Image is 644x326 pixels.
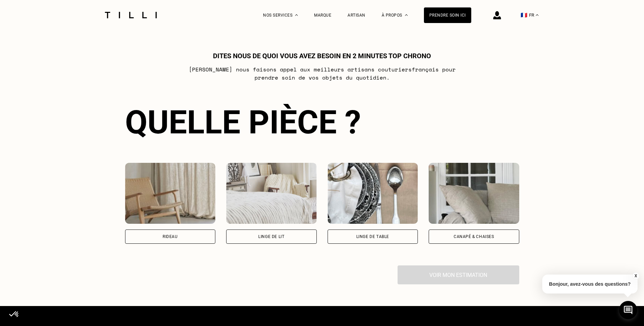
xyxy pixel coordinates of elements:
[348,13,365,18] a: Artisan
[429,163,519,224] img: Tilli retouche votre Canapé & chaises
[328,163,418,224] img: Tilli retouche votre Linge de table
[424,7,471,23] a: Prendre soin ici
[405,14,408,16] img: Menu déroulant à propos
[295,14,298,16] img: Menu déroulant
[454,235,494,239] div: Canapé & chaises
[536,14,539,16] img: menu déroulant
[542,275,638,294] p: Bonjour, avez-vous des questions?
[125,163,216,224] img: Tilli retouche votre Rideau
[213,52,431,60] h1: Dites nous de quoi vous avez besoin en 2 minutes top chrono
[226,163,317,224] img: Tilli retouche votre Linge de lit
[188,65,456,82] p: [PERSON_NAME] nous faisons appel aux meilleurs artisans couturiers français pour prendre soin de ...
[314,13,331,18] a: Marque
[163,235,178,239] div: Rideau
[632,272,639,280] button: X
[521,12,527,18] span: 🇫🇷
[125,103,519,141] div: Quelle pièce ?
[258,235,284,239] div: Linge de lit
[493,11,501,19] img: icône connexion
[102,12,159,18] img: Logo du service de couturière Tilli
[356,235,389,239] div: Linge de table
